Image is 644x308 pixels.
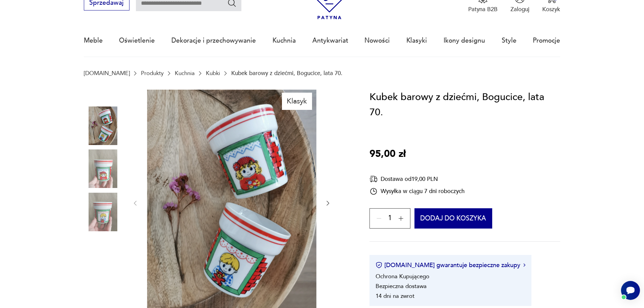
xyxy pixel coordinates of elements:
[376,261,525,269] button: [DOMAIN_NAME] gwarantuje bezpieczne zakupy
[523,263,525,267] img: Ikona strzałki w prawo
[175,70,195,76] a: Kuchnia
[376,282,427,290] li: Bezpieczna dostawa
[376,292,414,300] li: 14 dni na zwrot
[369,146,406,162] p: 95,00 zł
[141,70,164,76] a: Produkty
[364,25,390,56] a: Nowości
[369,175,464,183] div: Dostawa od 19,00 PLN
[542,5,560,13] p: Koszyk
[533,25,560,56] a: Promocje
[84,70,130,76] a: [DOMAIN_NAME]
[376,273,429,280] li: Ochrona Kupującego
[369,175,378,183] img: Ikona dostawy
[282,93,312,110] div: Klasyk
[119,25,155,56] a: Oświetlenie
[84,106,122,145] img: Zdjęcie produktu Kubek barowy z dziećmi, Bogucice, lata 70.
[369,187,464,195] div: Wysyłka w ciągu 7 dni roboczych
[510,5,529,13] p: Zaloguj
[84,149,122,188] img: Zdjęcie produktu Kubek barowy z dziećmi, Bogucice, lata 70.
[231,70,342,76] p: Kubek barowy z dziećmi, Bogucice, lata 70.
[84,25,103,56] a: Meble
[206,70,220,76] a: Kubki
[502,25,517,56] a: Style
[84,193,122,231] img: Zdjęcie produktu Kubek barowy z dziećmi, Bogucice, lata 70.
[272,25,296,56] a: Kuchnia
[171,25,256,56] a: Dekoracje i przechowywanie
[84,1,129,6] a: Sprzedawaj
[369,90,560,120] h1: Kubek barowy z dziećmi, Bogucice, lata 70.
[376,262,382,268] img: Ikona certyfikatu
[414,208,493,229] button: Dodaj do koszyka
[388,216,392,221] span: 1
[621,281,640,300] iframe: Smartsupp widget button
[406,25,427,56] a: Klasyki
[312,25,348,56] a: Antykwariat
[444,25,485,56] a: Ikony designu
[468,5,498,13] p: Patyna B2B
